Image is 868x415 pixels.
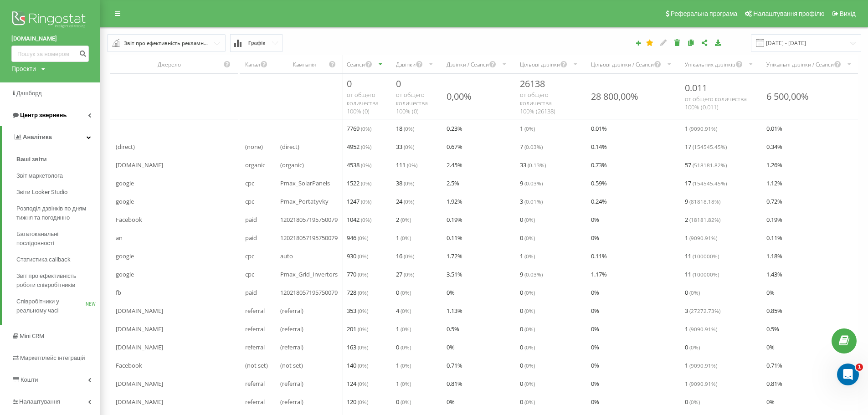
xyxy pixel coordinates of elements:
[396,360,411,371] span: 1
[401,362,411,369] span: ( 0 %)
[21,376,38,383] span: Кошти
[591,396,599,407] span: 0 %
[524,380,535,387] span: ( 0 %)
[766,123,782,134] span: 0.01 %
[11,34,89,43] a: [DOMAIN_NAME]
[361,161,371,169] span: ( 0 %)
[347,305,368,316] span: 353
[591,178,607,189] span: 0.59 %
[347,323,368,334] span: 201
[766,90,809,102] div: 6 500,00%
[591,305,599,316] span: 0 %
[447,196,462,207] span: 1.92 %
[358,252,368,260] span: ( 0 %)
[396,178,414,189] span: 38
[591,287,599,298] span: 0 %
[396,269,414,280] span: 27
[447,269,462,280] span: 3.51 %
[116,305,163,316] span: [DOMAIN_NAME]
[116,269,134,280] span: google
[520,323,535,334] span: 0
[524,125,535,132] span: ( 0 %)
[16,226,100,251] a: Багатоканальні послідовності
[401,307,411,314] span: ( 0 %)
[401,234,411,241] span: ( 0 %)
[520,378,535,389] span: 0
[401,216,411,223] span: ( 0 %)
[20,112,67,118] span: Центр звернень
[16,151,100,168] a: Ваші звіти
[347,141,371,152] span: 4952
[245,141,263,152] span: (none)
[280,141,299,152] span: (direct)
[524,271,543,278] span: ( 0.03 %)
[660,39,668,46] i: Редагувати звіт
[280,159,304,170] span: (organic)
[396,342,411,353] span: 0
[280,232,338,243] span: 120218057195750079
[591,378,599,389] span: 0 %
[16,171,63,180] span: Звіт маркетолога
[591,196,607,207] span: 0.24 %
[447,323,459,334] span: 0.5 %
[361,179,371,187] span: ( 0 %)
[766,323,779,334] span: 0.5 %
[347,123,371,134] span: 7769
[245,178,254,189] span: cpc
[524,216,535,223] span: ( 0 %)
[245,396,265,407] span: referral
[116,287,121,298] span: fb
[248,40,265,46] span: Графік
[116,196,134,207] span: google
[16,230,96,248] span: Багатоканальні послідовності
[520,360,535,371] span: 0
[347,378,368,389] span: 124
[685,159,727,170] span: 57
[116,396,163,407] span: [DOMAIN_NAME]
[685,141,727,152] span: 17
[685,378,717,389] span: 1
[401,398,411,405] span: ( 0 %)
[16,251,100,268] a: Статистика callback
[524,179,543,187] span: ( 0.03 %)
[689,380,717,387] span: ( 9090.91 %)
[685,342,700,353] span: 0
[591,123,607,134] span: 0.01 %
[520,251,535,261] span: 1
[2,126,100,148] a: Аналiтика
[116,323,163,334] span: [DOMAIN_NAME]
[689,398,700,405] span: ( 0 %)
[447,378,462,389] span: 0.81 %
[116,360,142,371] span: Facebook
[693,143,727,150] span: ( 154545.45 %)
[280,269,338,280] span: Pmax_Grid_Invertors
[347,159,371,170] span: 4538
[693,179,727,187] span: ( 154545.45 %)
[245,196,254,207] span: cpc
[689,216,720,223] span: ( 18181.82 %)
[361,198,371,205] span: ( 0 %)
[16,297,86,315] span: Співробітники у реальному часі
[361,143,371,150] span: ( 0 %)
[16,184,100,200] a: Звіти Looker Studio
[591,232,599,243] span: 0 %
[280,196,329,207] span: Pmax_Portatyvky
[520,77,545,90] span: 26138
[245,342,265,353] span: referral
[401,343,411,351] span: ( 0 %)
[404,252,414,260] span: ( 0 %)
[520,196,543,207] span: 3
[591,214,599,225] span: 0 %
[766,305,782,316] span: 0.85 %
[520,287,535,298] span: 0
[245,269,254,280] span: cpc
[347,178,371,189] span: 1522
[840,10,856,17] span: Вихід
[447,342,455,353] span: 0 %
[401,380,411,387] span: ( 0 %)
[23,133,52,140] span: Аналiтика
[116,251,134,261] span: google
[347,269,368,280] span: 770
[685,82,707,94] span: 0.011
[396,141,414,152] span: 33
